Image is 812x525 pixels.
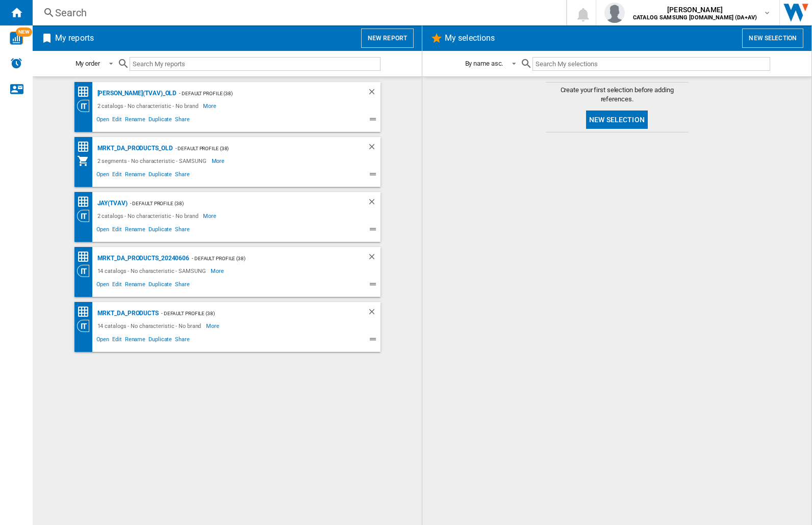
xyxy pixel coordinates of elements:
div: By name asc. [465,60,503,67]
div: - Default profile (38) [128,197,347,210]
button: New report [361,29,414,48]
span: Share [173,115,191,127]
button: New selection [742,29,803,48]
div: Price Matrix [77,306,95,318]
div: MRKT_DA_PRODUCTS_20240606 [95,252,190,265]
span: More [212,155,226,167]
div: Category View [77,100,95,112]
span: Duplicate [147,335,173,347]
span: Rename [123,335,147,347]
div: - Default profile (38) [159,307,347,320]
div: Category View [77,210,95,222]
span: More [203,100,218,112]
span: More [206,320,221,332]
span: Create your first selection before adding references. [546,86,689,104]
span: Duplicate [147,225,173,237]
h2: My selections [443,29,497,48]
span: [PERSON_NAME] [633,5,757,15]
span: NEW [16,27,32,37]
span: Edit [111,280,123,292]
input: Search My reports [130,57,380,71]
button: New selection [586,110,648,129]
div: Category View [77,320,95,332]
div: Delete [367,252,380,265]
div: Delete [367,142,380,155]
div: MRKT_DA_PRODUCTS_OLD [95,142,173,155]
span: Open [95,170,111,182]
b: CATALOG SAMSUNG [DOMAIN_NAME] (DA+AV) [633,14,757,21]
span: Share [173,225,191,237]
span: Edit [111,115,123,127]
span: Rename [123,115,147,127]
div: MRKT_DA_PRODUCTS [95,307,159,320]
div: Price Matrix [77,86,95,98]
div: - Default profile (38) [173,142,347,155]
span: Open [95,225,111,237]
div: Search [55,6,540,20]
span: More [211,265,225,277]
h2: My reports [53,29,96,48]
span: Duplicate [147,170,173,182]
span: Share [173,335,191,347]
img: wise-card.svg [10,32,23,45]
div: 14 catalogs - No characteristic - No brand [95,320,207,332]
div: Delete [367,87,380,100]
div: 14 catalogs - No characteristic - SAMSUNG [95,265,211,277]
div: - Default profile (38) [189,252,346,265]
div: My order [75,60,100,67]
span: Open [95,280,111,292]
div: Price Matrix [77,251,95,263]
div: Category View [77,265,95,277]
div: 2 segments - No characteristic - SAMSUNG [95,155,212,167]
span: More [203,210,218,222]
span: Edit [111,225,123,237]
span: Duplicate [147,280,173,292]
div: - Default profile (38) [176,87,346,100]
span: Open [95,335,111,347]
div: [PERSON_NAME](TVAV)_old [95,87,177,100]
div: JAY(TVAV) [95,197,128,210]
span: Rename [123,225,147,237]
div: Price Matrix [77,196,95,208]
div: Price Matrix [77,141,95,153]
span: Share [173,170,191,182]
div: 2 catalogs - No characteristic - No brand [95,210,204,222]
span: Open [95,115,111,127]
span: Duplicate [147,115,173,127]
div: Delete [367,307,380,320]
div: 2 catalogs - No characteristic - No brand [95,100,204,112]
img: profile.jpg [604,3,625,23]
span: Rename [123,170,147,182]
img: alerts-logo.svg [10,57,22,69]
div: My Assortment [77,155,95,167]
input: Search My selections [532,57,770,71]
span: Rename [123,280,147,292]
span: Edit [111,335,123,347]
span: Share [173,280,191,292]
div: Delete [367,197,380,210]
span: Edit [111,170,123,182]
